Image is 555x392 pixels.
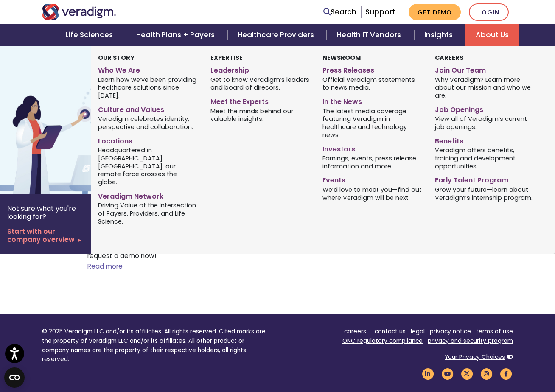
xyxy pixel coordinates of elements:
a: legal [411,328,425,336]
span: View all of Veradigm’s current job openings. [435,115,535,131]
span: Veradigm offers benefits, training and development opportunities. [435,146,535,171]
button: Open CMP widget [4,367,25,388]
span: Earnings, events, press release information and more. [322,154,422,170]
a: Healthcare Providers [227,24,327,46]
a: Insights [414,24,465,46]
strong: Careers [435,53,463,62]
span: We’d love to meet you—find out where Veradigm will be next. [322,185,422,202]
a: Leadership [210,63,310,75]
span: Why Veradigm? Learn more about our mission and who we are. [435,75,535,100]
a: Investors [322,142,422,154]
span: Official Veradigm statements to news media. [322,75,422,92]
a: Life Sciences [55,24,126,46]
a: Veradigm Network [98,189,198,201]
span: Grow your future—learn about Veradigm’s internship program. [435,185,535,202]
strong: Newsroom [322,53,361,62]
span: Driving Value at the Intersection of Payers, Providers, and Life Science. [98,201,198,226]
a: Early Talent Program [435,173,535,185]
strong: Expertise [210,53,243,62]
a: terms of use [476,328,513,336]
img: Vector image of Veradigm’s Story [0,46,137,194]
a: Health IT Vendors [327,24,414,46]
a: Health Plans + Payers [126,24,227,46]
span: Get to know Veradigm’s leaders and board of direcors. [210,75,310,92]
a: Read more [87,262,123,271]
a: Who We Are [98,63,198,75]
a: Start with our company overview [7,227,84,244]
a: careers [344,328,366,336]
a: About Us [465,24,519,46]
a: contact us [375,328,406,336]
a: Support [365,7,395,17]
a: Get Demo [409,4,461,20]
a: Join Our Team [435,63,535,75]
p: © 2025 Veradigm LLC and/or its affiliates. All rights reserved. Cited marks are the property of V... [42,327,271,364]
a: Events [322,173,422,185]
iframe: Drift Chat Widget [392,331,545,382]
a: In the News [322,94,422,106]
a: Meet the Experts [210,94,310,106]
a: Locations [98,134,198,146]
a: privacy notice [430,328,471,336]
span: Headquartered in [GEOGRAPHIC_DATA], [GEOGRAPHIC_DATA], our remote force crosses the globe. [98,146,198,186]
a: Culture and Values [98,102,198,115]
a: ONC regulatory compliance [342,337,423,345]
span: Learn how we’ve been providing healthcare solutions since [DATE]. [98,75,198,100]
a: Job Openings [435,102,535,115]
span: Meet the minds behind our valuable insights. [210,106,310,123]
a: Search [323,6,356,18]
span: The latest media coverage featuring Veradigm in healthcare and technology news. [322,106,422,139]
p: Not sure what you're looking for? [7,204,84,221]
img: Veradigm logo [42,4,116,20]
strong: Our Story [98,53,135,62]
span: Veradigm celebrates identity, perspective and collaboration. [98,115,198,131]
a: Login [469,3,509,21]
a: Press Releases [322,63,422,75]
a: Benefits [435,134,535,146]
